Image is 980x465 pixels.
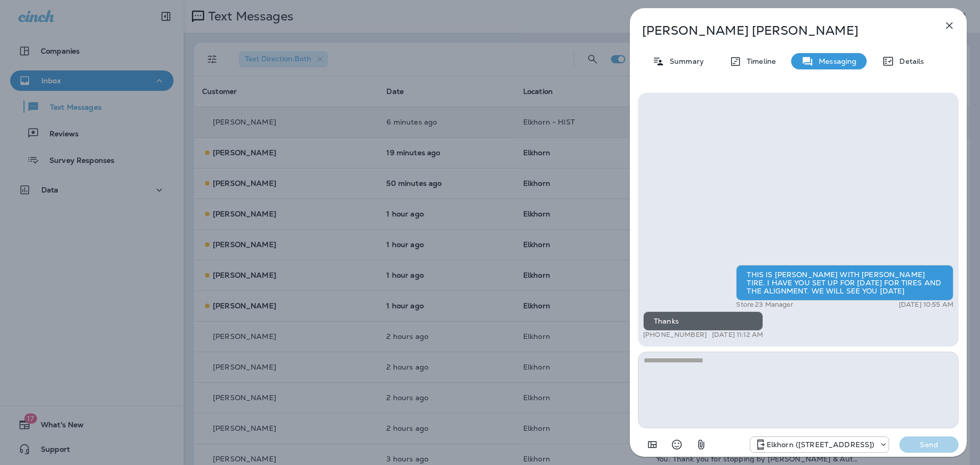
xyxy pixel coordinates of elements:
[643,331,707,339] p: [PHONE_NUMBER]
[642,434,663,455] button: Add in a premade template
[667,434,687,455] button: Select an emoji
[814,57,856,65] p: Messaging
[712,331,763,339] p: [DATE] 11:12 AM
[894,57,924,65] p: Details
[642,23,921,38] p: [PERSON_NAME] [PERSON_NAME]
[742,57,776,65] p: Timeline
[899,301,953,309] p: [DATE] 10:55 AM
[736,265,953,301] div: THIS IS [PERSON_NAME] WITH [PERSON_NAME] TIRE. I HAVE YOU SET UP FOR [DATE] FOR TIRES AND THE ALI...
[736,301,793,309] p: Store 23 Manager
[767,440,875,449] p: Elkhorn ([STREET_ADDRESS])
[665,57,704,65] p: Summary
[643,311,763,331] div: Thanks
[750,438,889,451] div: +1 (402) 502-7400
